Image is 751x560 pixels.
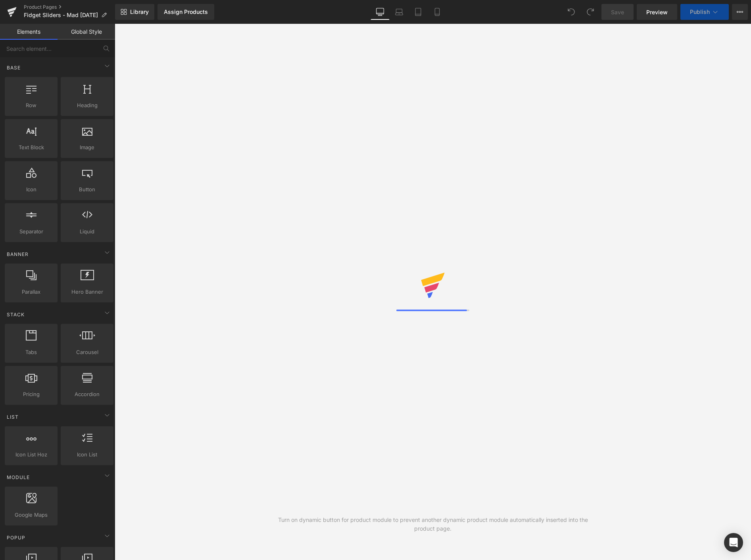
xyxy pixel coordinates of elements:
span: Google Maps [7,511,55,519]
button: More [732,4,748,20]
a: Preview [637,4,677,20]
a: Product Pages [24,4,115,10]
button: Publish [680,4,729,20]
span: Parallax [7,288,55,296]
span: Base [6,64,21,71]
a: Laptop [390,4,409,20]
span: Preview [646,8,668,16]
span: List [6,413,19,421]
span: Heading [63,101,111,110]
span: Pricing [7,390,55,398]
a: New Library [115,4,154,20]
span: Separator [7,227,55,236]
a: Global Style [58,24,115,40]
span: Stack [6,311,25,318]
div: Turn on dynamic button for product module to prevent another dynamic product module automatically... [274,516,592,533]
span: Publish [690,9,710,15]
span: Carousel [63,348,111,356]
div: Assign Products [164,9,208,15]
span: Image [63,143,111,152]
span: Row [7,101,55,110]
a: Mobile [428,4,447,20]
button: Redo [582,4,598,20]
span: Button [63,185,111,194]
span: Library [130,8,149,15]
span: Popup [6,534,26,541]
a: Desktop [371,4,390,20]
span: Icon List [63,450,111,459]
span: Icon List Hoz [7,450,55,459]
span: Save [611,8,624,16]
span: Icon [7,185,55,194]
div: Open Intercom Messenger [724,533,743,552]
span: Tabs [7,348,55,356]
span: Accordion [63,390,111,398]
span: Liquid [63,227,111,236]
span: Hero Banner [63,288,111,296]
span: Text Block [7,143,55,152]
a: Tablet [409,4,428,20]
span: Banner [6,250,29,258]
span: Module [6,473,31,481]
button: Undo [563,4,579,20]
span: Fidget Sliders - Mad [DATE] [24,12,98,18]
